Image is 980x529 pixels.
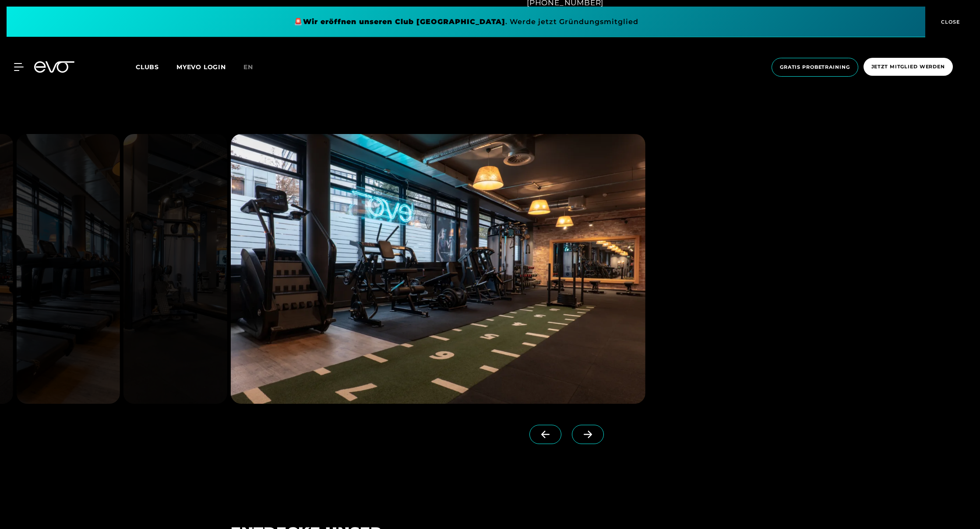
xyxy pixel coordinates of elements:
[939,18,960,26] span: CLOSE
[123,134,227,404] img: evofitness
[780,63,850,71] span: Gratis Probetraining
[243,62,264,72] a: en
[769,58,861,77] a: Gratis Probetraining
[136,63,159,71] span: Clubs
[176,63,226,71] a: MYEVO LOGIN
[925,7,973,37] button: CLOSE
[231,134,645,404] img: evofitness
[16,134,120,404] img: evofitness
[871,63,945,71] span: Jetzt Mitglied werden
[243,63,253,71] span: en
[861,58,955,77] a: Jetzt Mitglied werden
[136,63,176,71] a: Clubs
